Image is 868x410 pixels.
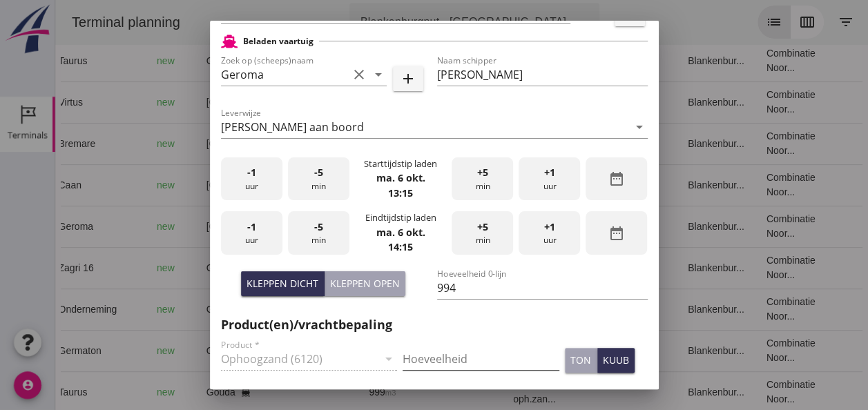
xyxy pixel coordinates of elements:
[351,66,367,83] i: clear
[782,14,799,30] i: filter_list
[3,385,80,400] div: Taurus
[151,178,267,193] div: [GEOGRAPHIC_DATA]
[186,387,195,397] i: directions_boat
[517,123,621,164] td: 18
[151,344,267,358] div: Gouda
[257,180,267,190] i: directions_boat
[302,206,378,247] td: 994
[151,219,267,234] div: [GEOGRAPHIC_DATA]
[447,123,517,164] td: Filling sand
[700,206,786,247] td: Combinatie Noor...
[3,178,80,193] div: Caan
[519,211,580,255] div: uur
[447,247,517,289] td: Ontzilt oph.zan...
[477,165,488,180] span: +5
[376,171,425,184] strong: ma. 6 okt.
[700,289,786,330] td: Combinatie Noor...
[447,164,517,206] td: Filling sand
[241,271,325,296] button: Kleppen dicht
[186,346,195,355] i: directions_boat
[302,247,378,289] td: 1298
[517,81,621,123] td: 18
[631,119,648,135] i: arrow_drop_down
[621,206,700,247] td: Blankenbur...
[151,385,267,400] div: Gouda
[305,14,511,30] div: Blankenburgput - [GEOGRAPHIC_DATA]
[90,330,140,371] td: new
[325,271,405,296] button: Kleppen open
[437,64,648,86] input: Naam schipper
[221,64,348,86] input: Zoek op (scheeps)naam
[544,165,555,180] span: +1
[330,140,341,148] small: m3
[447,206,517,247] td: Filling sand
[90,206,140,247] td: new
[700,81,786,123] td: Combinatie Noor...
[700,164,786,206] td: Combinatie Noor...
[330,276,400,291] div: Kleppen open
[90,247,140,289] td: new
[90,289,140,330] td: new
[517,289,621,330] td: 18
[608,170,625,187] i: date_range
[302,123,378,164] td: 434
[288,211,349,255] div: min
[565,348,597,373] button: ton
[544,219,555,235] span: +1
[247,276,318,291] div: Kleppen dicht
[186,263,195,273] i: directions_boat
[90,123,140,164] td: new
[621,164,700,206] td: Blankenbur...
[302,164,378,206] td: 368
[711,14,727,30] i: list
[447,330,517,371] td: Ontzilt oph.zan...
[330,182,341,190] small: m3
[336,264,347,273] small: m3
[330,99,341,107] small: m3
[570,353,591,367] div: ton
[314,165,323,180] span: -5
[370,66,387,83] i: arrow_drop_down
[452,157,513,201] div: min
[221,121,364,133] div: [PERSON_NAME] aan boord
[608,225,625,242] i: date_range
[3,54,80,68] div: Taurus
[376,226,425,239] strong: ma. 6 okt.
[90,81,140,123] td: new
[3,344,80,358] div: Germaton
[243,35,314,48] h2: Beladen vaartuig
[621,123,700,164] td: Blankenbur...
[700,247,786,289] td: Combinatie Noor...
[151,137,267,151] div: [GEOGRAPHIC_DATA]
[330,57,341,66] small: m3
[452,211,513,255] div: min
[621,289,700,330] td: Blankenbur...
[621,81,700,123] td: Blankenbur...
[3,137,80,151] div: Bremare
[288,157,349,201] div: min
[700,123,786,164] td: Combinatie Noor...
[700,40,786,81] td: Combinatie Noor...
[621,247,700,289] td: Blankenbur...
[151,95,267,110] div: [GEOGRAPHIC_DATA]
[221,211,282,255] div: uur
[90,40,140,81] td: new
[247,219,256,235] span: -1
[3,302,80,317] div: Onderneming
[302,40,378,81] td: 999
[257,139,267,148] i: directions_boat
[330,223,341,231] small: m3
[314,219,323,235] span: -5
[186,304,195,314] i: directions_boat
[477,219,488,235] span: +5
[447,81,517,123] td: Filling sand
[3,219,80,234] div: Geroma
[744,14,760,30] i: calendar_view_week
[330,389,341,397] small: m3
[621,40,700,81] td: Blankenbur...
[186,56,195,66] i: directions_boat
[388,186,413,199] strong: 13:15
[336,306,347,314] small: m3
[365,211,436,224] div: Eindtijdstip laden
[700,330,786,371] td: Combinatie Noor...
